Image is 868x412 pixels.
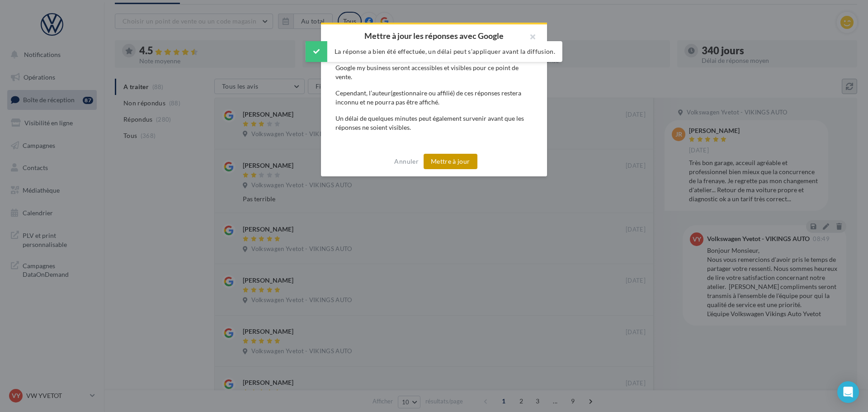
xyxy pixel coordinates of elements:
button: Mettre à jour [424,154,477,169]
div: Cependant, l’auteur(gestionnaire ou affilié) de ces réponses restera inconnu et ne pourra pas êtr... [335,89,533,107]
div: La réponse a bien été effectuée, un délai peut s’appliquer avant la diffusion. [306,41,562,62]
h2: Mettre à jour les réponses avec Google [335,32,533,40]
div: Open Intercom Messenger [837,381,859,403]
span: L’ensemble des réponses qui ont été réalisées directement depuis Google my business seront access... [335,55,519,81]
div: Un délai de quelques minutes peut également survenir avant que les réponses ne soient visibles. [335,114,533,132]
button: Annuler [391,156,422,167]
